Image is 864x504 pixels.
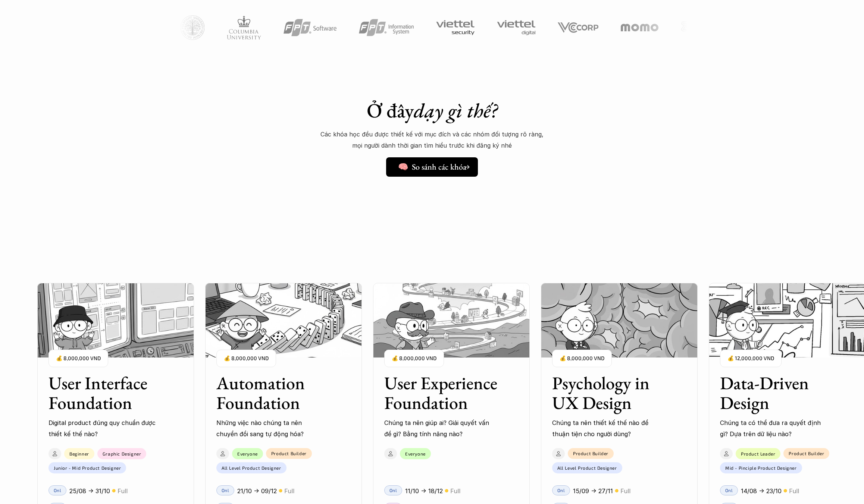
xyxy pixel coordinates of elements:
[445,488,448,494] p: 🟡
[118,485,128,497] p: Full
[69,451,89,456] p: Beginner
[720,417,828,440] p: Chúng ta có thể đưa ra quyết định gì? Dựa trên dữ liệu nào?
[48,417,157,440] p: Digital product đúng quy chuẩn được thiết kế thế nào?
[727,353,774,363] p: 💰 12,000,000 VND
[56,353,101,363] p: 💰 8,000,000 VND
[320,129,544,151] p: Các khóa học đều được thiết kế với mục đích và các nhóm đối tượng rõ ràng, mọi người dành thời gi...
[216,417,325,440] p: Những việc nào chúng ta nên chuyển đổi sang tự động hóa?
[414,97,497,123] em: dạy gì thế?
[69,485,110,497] p: 25/08 -> 31/10
[405,485,443,497] p: 11/10 -> 18/12
[216,373,332,413] h3: Automation Foundation
[103,451,141,456] p: Graphic Designer
[237,485,277,497] p: 21/10 -> 09/12
[48,373,164,413] h3: User Interface Foundation
[557,488,565,493] p: Onl
[384,373,500,413] h3: User Experience Foundation
[222,465,281,470] p: All Level Product Designer
[398,162,466,172] h5: 🧠 So sánh các khóa
[573,485,613,497] p: 15/09 -> 27/11
[301,98,563,123] h1: Ở đây
[389,488,397,493] p: Onl
[112,488,116,494] p: 🟡
[741,451,775,456] p: Product Leader
[222,488,229,493] p: Onl
[224,353,269,363] p: 💰 8,000,000 VND
[54,465,121,470] p: Junior - Mid Product Designer
[552,373,668,413] h3: Psychology in UX Design
[720,373,836,413] h3: Data-Driven Design
[789,451,824,456] p: Product Builder
[725,465,797,470] p: Mid - Pinciple Product Designer
[271,451,307,456] p: Product Builder
[237,451,258,456] p: Everyone
[279,488,282,494] p: 🟡
[284,485,294,497] p: Full
[783,488,787,494] p: 🟡
[386,157,478,177] a: 🧠 So sánh các khóa
[620,485,630,497] p: Full
[450,485,460,497] p: Full
[789,485,799,497] p: Full
[405,451,426,456] p: Everyone
[615,488,619,494] p: 🟡
[741,485,782,497] p: 14/08 -> 23/10
[560,353,604,363] p: 💰 8,000,000 VND
[725,488,733,493] p: Onl
[392,353,436,363] p: 💰 8,000,000 VND
[552,417,660,440] p: Chúng ta nên thiết kế thế nào để thuận tiện cho người dùng?
[573,451,608,456] p: Product Builder
[557,465,617,470] p: All Level Product Designer
[384,417,492,440] p: Chúng ta nên giúp ai? Giải quyết vấn đề gì? Bằng tính năng nào?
